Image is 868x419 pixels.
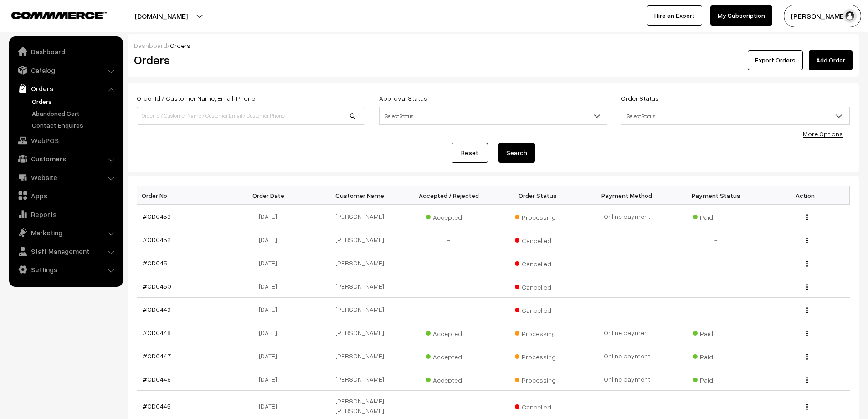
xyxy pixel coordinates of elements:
[143,236,171,243] a: #OD0452
[143,212,171,220] a: #OD0453
[710,5,772,26] a: My Subscription
[748,50,803,70] button: Export Orders
[582,321,672,344] td: Online payment
[137,186,226,205] th: Order No
[315,186,405,205] th: Customer Name
[621,108,849,124] span: Select Status
[379,93,427,103] label: Approval Status
[498,143,535,163] button: Search
[226,205,315,228] td: [DATE]
[30,120,120,130] a: Contact Enquires
[426,373,472,385] span: Accepted
[806,354,808,360] img: Menu
[803,130,843,138] a: More Options
[103,5,220,27] button: [DOMAIN_NAME]
[693,210,739,222] span: Paid
[30,97,120,106] a: Orders
[11,132,120,149] a: WebPOS
[11,261,120,278] a: Settings
[226,298,315,321] td: [DATE]
[404,186,493,205] th: Accepted / Rejected
[143,375,171,383] a: #OD0446
[515,280,560,292] span: Cancelled
[515,303,560,315] span: Cancelled
[452,143,488,163] a: Reset
[806,238,808,243] img: Menu
[693,373,739,385] span: Paid
[404,274,493,298] td: -
[11,62,120,78] a: Catalog
[515,326,560,338] span: Processing
[226,251,315,274] td: [DATE]
[582,205,672,228] td: Online payment
[143,282,171,290] a: #OD0450
[11,150,120,167] a: Customers
[11,9,91,20] a: COMMMERCE
[515,257,560,269] span: Cancelled
[11,80,120,97] a: Orders
[404,298,493,321] td: -
[806,214,808,220] img: Menu
[143,402,171,410] a: #OD0445
[11,169,120,186] a: Website
[134,41,853,50] div: /
[515,233,560,245] span: Cancelled
[426,210,472,222] span: Accepted
[315,205,405,228] td: [PERSON_NAME]
[143,259,169,267] a: #OD0451
[515,350,560,362] span: Processing
[647,5,702,26] a: Hire an Expert
[170,41,190,49] span: Orders
[226,274,315,298] td: [DATE]
[672,298,761,321] td: -
[11,43,120,60] a: Dashboard
[315,367,405,391] td: [PERSON_NAME]
[582,344,672,367] td: Online payment
[226,344,315,367] td: [DATE]
[315,228,405,251] td: [PERSON_NAME]
[11,187,120,204] a: Apps
[582,186,672,205] th: Payment Method
[693,350,739,362] span: Paid
[134,41,167,49] a: Dashboard
[843,9,857,23] img: user
[672,251,761,274] td: -
[672,228,761,251] td: -
[426,350,472,362] span: Accepted
[806,261,808,267] img: Menu
[404,228,493,251] td: -
[404,251,493,274] td: -
[226,367,315,391] td: [DATE]
[137,93,255,103] label: Order Id / Customer Name, Email, Phone
[11,206,120,222] a: Reports
[515,400,560,412] span: Cancelled
[11,243,120,259] a: Staff Management
[226,228,315,251] td: [DATE]
[143,329,171,336] a: #OD0448
[515,373,560,385] span: Processing
[806,404,808,410] img: Menu
[806,331,808,336] img: Menu
[315,344,405,367] td: [PERSON_NAME]
[315,298,405,321] td: [PERSON_NAME]
[672,274,761,298] td: -
[582,367,672,391] td: Online payment
[143,352,171,360] a: #OD0447
[30,109,120,118] a: Abandoned Cart
[806,377,808,383] img: Menu
[226,186,315,205] th: Order Date
[621,93,659,103] label: Order Status
[11,224,120,241] a: Marketing
[315,321,405,344] td: [PERSON_NAME]
[784,5,861,27] button: [PERSON_NAME] D
[806,284,808,290] img: Menu
[137,107,365,125] input: Order Id / Customer Name / Customer Email / Customer Phone
[380,108,607,124] span: Select Status
[515,210,560,222] span: Processing
[11,12,107,19] img: COMMMERCE
[315,274,405,298] td: [PERSON_NAME]
[426,326,472,338] span: Accepted
[315,251,405,274] td: [PERSON_NAME]
[493,186,583,205] th: Order Status
[760,186,850,205] th: Action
